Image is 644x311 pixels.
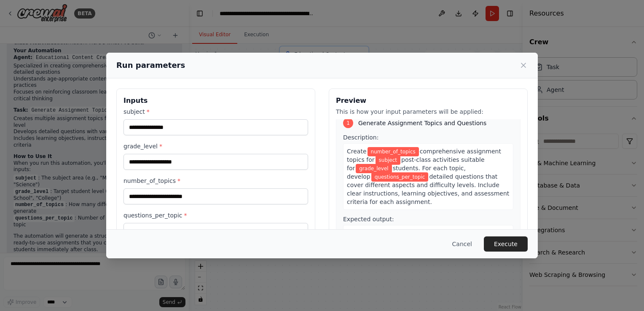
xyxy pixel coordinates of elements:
[358,119,486,127] span: Generate Assignment Topics and Questions
[356,164,392,173] span: Variable: grade_level
[347,148,501,163] span: comprehensive assignment topics for
[123,107,308,116] label: subject
[347,165,466,180] span: students. For each topic, develop
[368,147,419,156] span: Variable: number_of_topics
[116,59,185,71] h2: Run parameters
[445,236,479,252] button: Cancel
[343,118,353,128] div: 1
[347,148,367,155] span: Create
[347,156,485,172] span: post-class activities suitable for
[123,211,308,220] label: questions_per_topic
[336,96,521,106] h3: Preview
[123,177,308,185] label: number_of_topics
[123,96,308,106] h3: Inputs
[371,172,429,182] span: Variable: questions_per_topic
[123,142,308,150] label: grade_level
[343,134,378,141] span: Description:
[376,155,401,165] span: Variable: subject
[484,236,528,252] button: Execute
[343,216,394,223] span: Expected output:
[336,107,521,116] p: This is how your input parameters will be applied:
